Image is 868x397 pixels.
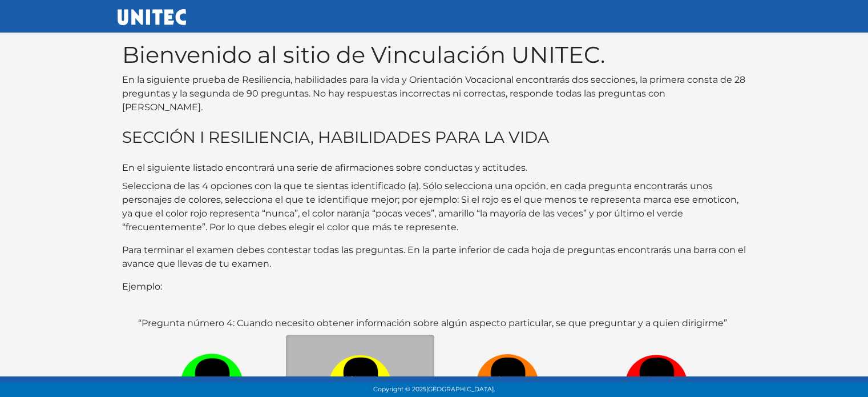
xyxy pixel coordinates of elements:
img: UNITEC [118,9,186,25]
p: Ejemplo: [122,280,746,294]
h1: Bienvenido al sitio de Vinculación UNITEC. [122,41,746,69]
span: [GEOGRAPHIC_DATA]. [426,386,495,393]
h3: SECCIÓN I RESILIENCIA, HABILIDADES PARA LA VIDA [122,128,746,147]
p: En la siguiente prueba de Resiliencia, habilidades para la vida y Orientación Vocacional encontra... [122,73,746,114]
p: Para terminar el examen debes contestar todas las preguntas. En la parte inferior de cada hoja de... [122,243,746,271]
p: En el siguiente listado encontrará una serie de afirmaciones sobre conductas y actitudes. [122,161,746,175]
p: Selecciona de las 4 opciones con la que te sientas identificado (a). Sólo selecciona una opción, ... [122,179,746,234]
label: “Pregunta número 4: Cuando necesito obtener información sobre algún aspecto particular, se que pr... [138,316,727,330]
